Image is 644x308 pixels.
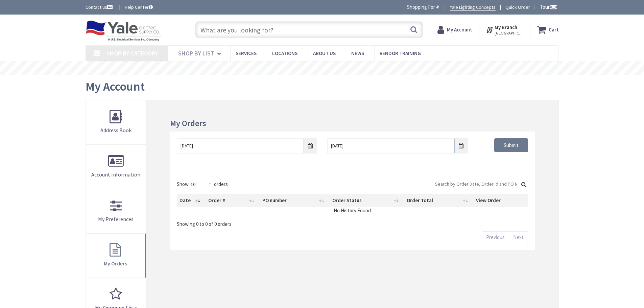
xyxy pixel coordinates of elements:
[98,216,134,222] span: My Preferences
[437,24,472,36] a: My Account
[505,4,530,10] a: Quick Order
[549,24,559,36] strong: Cart
[494,138,528,152] input: Submit
[486,24,523,36] div: My Branch [GEOGRAPHIC_DATA], [GEOGRAPHIC_DATA]
[330,194,404,207] th: Order Status: activate to sort column ascending
[86,145,146,189] a: Account Information
[86,234,146,278] a: My Orders
[380,50,421,56] span: Vendor Training
[436,4,439,10] strong: #
[206,194,260,207] th: Order #: activate to sort column ascending
[125,4,153,10] a: Help Center
[407,4,435,10] span: Shopping For
[195,21,423,38] input: What are you looking for?
[86,189,146,233] a: My Preferences
[178,49,214,57] span: Shop By List
[313,50,336,56] span: About Us
[450,4,496,11] a: Yale Lighting Concepts
[495,24,517,30] strong: My Branch
[170,119,534,128] h3: My Orders
[236,50,257,56] span: Services
[404,194,473,207] th: Order Total: activate to sort column ascending
[177,179,228,189] label: Show orders
[177,194,206,207] th: Date
[482,231,509,243] a: Previous
[509,231,528,243] a: Next
[433,179,528,189] input: Search:
[91,171,140,178] span: Account Information
[433,179,528,189] label: Search:
[106,49,158,57] span: Shop By Category
[100,127,132,134] span: Address Book
[260,194,330,207] th: PO number: activate to sort column ascending
[189,179,214,189] select: Showorders
[272,50,297,56] span: Locations
[351,50,364,56] span: News
[86,79,145,94] span: My Account
[86,4,114,10] a: Contact us
[495,30,523,36] span: [GEOGRAPHIC_DATA], [GEOGRAPHIC_DATA]
[177,207,528,214] td: No History Found
[86,20,162,41] img: Yale Electric Supply Co.
[447,26,472,33] strong: My Account
[537,24,559,36] a: Cart
[104,260,127,267] span: My Orders
[473,194,528,207] th: View Order
[540,4,557,10] span: Tour
[177,216,528,228] div: Showing 0 to 0 of 0 orders
[86,100,146,144] a: Address Book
